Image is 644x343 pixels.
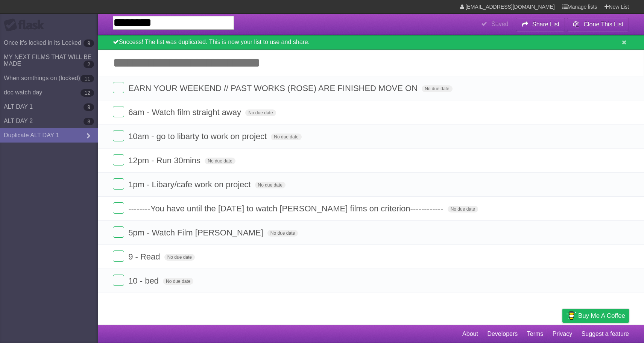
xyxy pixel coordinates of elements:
[128,228,265,237] span: 5pm - Watch Film [PERSON_NAME]
[128,108,243,117] span: 6am - Watch film straight away
[113,250,124,262] label: Done
[113,202,124,214] label: Done
[4,18,49,32] div: Flask
[487,327,518,341] a: Developers
[462,327,478,341] a: About
[113,82,124,93] label: Done
[128,156,202,165] span: 12pm - Run 30mins
[128,132,269,141] span: 10am - go to libarty to work on project
[128,276,161,285] span: 10 - bed
[578,309,625,322] span: Buy me a coffee
[267,230,298,237] span: No due date
[128,83,419,93] span: EARN YOUR WEEKEND // PAST WORKS (ROSE) ARE FINISHED MOVE ON
[566,309,576,322] img: Buy me a coffee
[113,106,124,117] label: Done
[448,206,478,212] span: No due date
[80,75,94,82] b: 11
[80,89,94,97] b: 12
[532,21,559,27] b: Share List
[163,278,193,285] span: No due date
[113,178,124,190] label: Done
[205,158,235,164] span: No due date
[113,226,124,238] label: Done
[84,39,94,47] b: 9
[516,18,565,31] button: Share List
[113,130,124,141] label: Done
[553,327,572,341] a: Privacy
[245,109,276,116] span: No due date
[84,61,94,68] b: 2
[271,134,301,140] span: No due date
[128,180,252,189] span: 1pm - Libary/cafe work on project
[113,275,124,286] label: Done
[164,254,195,261] span: No due date
[84,103,94,111] b: 9
[491,21,508,27] b: Saved
[128,252,162,261] span: 9 - Read
[98,35,644,50] div: Success! The list was duplicated. This is now your list to use and share.
[567,18,629,31] button: Clone This List
[583,21,623,27] b: Clone This List
[422,85,452,92] span: No due date
[582,327,629,341] a: Suggest a feature
[84,118,94,125] b: 8
[562,309,629,323] a: Buy me a coffee
[527,327,544,341] a: Terms
[128,204,445,213] span: --------You have until the [DATE] to watch [PERSON_NAME] films on criterion------------
[255,182,286,188] span: No due date
[113,154,124,165] label: Done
